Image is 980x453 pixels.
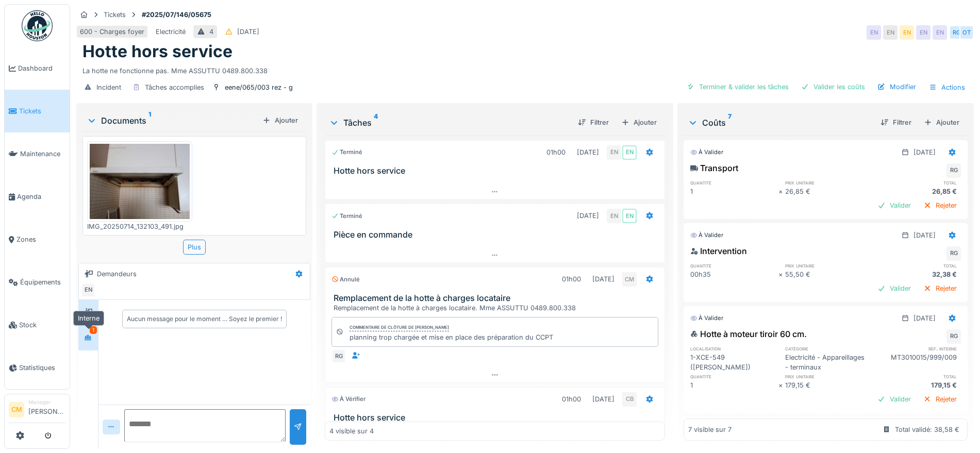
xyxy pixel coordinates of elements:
strong: #2025/07/146/05675 [138,10,215,20]
span: Tickets [19,106,65,116]
div: EN [607,145,621,160]
div: Commentaire de clôture de [PERSON_NAME] [350,324,449,331]
div: 01h00 [562,274,581,284]
div: Valider les coûts [797,80,869,94]
div: EN [900,25,914,40]
div: CM [622,272,637,287]
a: Maintenance [5,132,70,175]
div: Interne [73,311,104,326]
div: MT3010015/999/009 [873,353,961,372]
div: Tâches [329,116,570,129]
h6: quantité [690,262,778,269]
h6: ref. interne [873,345,961,352]
sup: 4 [374,116,378,129]
div: 600 - Charges foyer [80,27,144,37]
img: Badge_color-CXgf-gQk.svg [22,10,53,41]
div: 01h00 [562,394,581,404]
sup: 1 [148,114,151,127]
span: Dashboard [18,63,65,73]
div: Ajouter [920,115,964,129]
div: À valider [690,231,723,240]
h6: quantité [690,373,778,380]
div: Manager [28,398,65,406]
h6: quantité [690,179,778,186]
span: Équipements [20,277,65,287]
div: 26,85 € [785,187,873,196]
div: [DATE] [913,230,936,240]
div: Total validé: 38,58 € [895,425,959,434]
div: Incident [96,82,121,92]
div: × [778,187,785,196]
div: [DATE] [913,313,936,323]
h3: Hotte hors service [334,166,660,176]
div: × [778,270,785,279]
div: 4 visible sur 4 [329,426,374,436]
div: 26,85 € [873,187,961,196]
h6: prix unitaire [785,262,873,269]
a: CM Manager[PERSON_NAME] [9,398,65,423]
div: Tickets [104,10,126,20]
div: Actions [924,80,970,95]
div: 32,38 € [873,270,961,279]
h6: total [873,373,961,380]
a: Tickets [5,90,70,132]
div: Intervention [690,245,747,257]
div: [DATE] [592,274,614,284]
div: eene/065/003 rez - g [225,82,293,92]
div: [DATE] [913,147,936,157]
h3: Remplacement de la hotte à charges locataire [334,293,660,303]
div: × [778,380,785,390]
div: Terminer & valider les tâches [683,80,793,94]
div: EN [916,25,931,40]
div: Modifier [873,80,920,94]
a: Stock [5,304,70,346]
h6: total [873,179,961,186]
a: Statistiques [5,346,70,389]
div: [DATE] [592,394,614,404]
div: 4 [209,27,213,37]
div: Filtrer [574,115,613,129]
div: 55,50 € [785,270,873,279]
div: RG [946,246,961,261]
div: EN [622,145,637,160]
div: 01h00 [546,147,566,157]
div: Aucun message pour le moment … Soyez le premier ! [127,314,282,324]
div: 00h35 [690,270,778,279]
div: Demandeurs [97,269,137,279]
div: IMG_20250714_132103_491.jpg [87,222,192,231]
span: Zones [16,234,65,244]
div: Terminé [331,212,362,221]
div: EN [883,25,898,40]
span: Agenda [17,192,65,202]
a: Dashboard [5,47,70,90]
span: Stock [19,320,65,330]
a: Équipements [5,261,70,304]
div: Rejeter [919,281,961,295]
div: 179,15 € [785,380,873,390]
h6: localisation [690,345,778,352]
div: Terminé [331,148,362,157]
h3: Hotte hors service [334,413,660,423]
h6: prix unitaire [785,179,873,186]
span: Statistiques [19,363,65,373]
div: RG [949,25,964,40]
li: [PERSON_NAME] [28,398,65,421]
img: 23xtzlu9at7shm7ogxldk3mxizku [90,144,190,219]
div: EN [81,283,95,297]
div: OT [959,25,974,40]
div: Hotte à moteur tiroir 60 cm. [690,328,807,340]
li: CM [9,402,24,417]
div: 179,15 € [873,380,961,390]
a: Zones [5,218,70,261]
div: 1 [690,187,778,196]
div: Valider [873,392,915,406]
h3: Pièce en commande [334,230,660,240]
div: EN [622,209,637,223]
div: [DATE] [577,211,599,221]
div: 1-XCE-549 ([PERSON_NAME]) [690,353,778,372]
div: Filtrer [876,115,916,129]
div: Transport [690,162,738,174]
div: 7 visible sur 7 [688,425,732,434]
div: Valider [873,281,915,295]
div: EN [933,25,947,40]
